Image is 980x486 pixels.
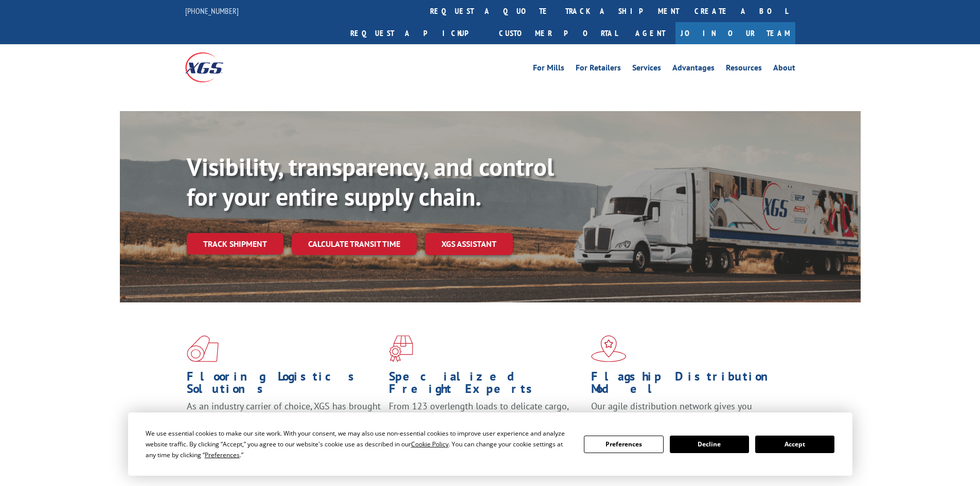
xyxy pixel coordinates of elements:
span: As an industry carrier of choice, XGS has brought innovation and dedication to flooring logistics... [187,400,381,437]
span: Our agile distribution network gives you nationwide inventory management on demand. [591,400,780,424]
a: Advantages [672,64,715,75]
a: Services [632,64,661,75]
img: xgs-icon-total-supply-chain-intelligence-red [187,335,219,362]
div: Cookie Consent Prompt [128,412,852,476]
span: Preferences [205,451,240,459]
button: Decline [670,436,749,453]
h1: Flagship Distribution Model [591,370,786,400]
div: We use essential cookies to make our site work. With your consent, we may also use non-essential ... [146,428,572,460]
img: xgs-icon-flagship-distribution-model-red [591,335,627,362]
a: Agent [625,22,675,44]
p: From 123 overlength loads to delicate cargo, our experienced staff knows the best way to move you... [389,400,583,446]
button: Preferences [584,436,663,453]
button: Accept [755,436,834,453]
a: Calculate transit time [292,233,417,255]
a: Track shipment [187,233,283,255]
a: [PHONE_NUMBER] [185,6,239,16]
a: For Mills [533,64,564,75]
h1: Flooring Logistics Solutions [187,370,381,400]
a: XGS ASSISTANT [425,233,513,255]
a: About [773,64,795,75]
a: For Retailers [576,64,621,75]
a: Request a pickup [343,22,491,44]
a: Resources [726,64,762,75]
h1: Specialized Freight Experts [389,370,583,400]
a: Join Our Team [675,22,795,44]
a: Customer Portal [491,22,625,44]
span: Cookie Policy [411,440,449,448]
b: Visibility, transparency, and control for your entire supply chain. [187,151,554,212]
img: xgs-icon-focused-on-flooring-red [389,335,413,362]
